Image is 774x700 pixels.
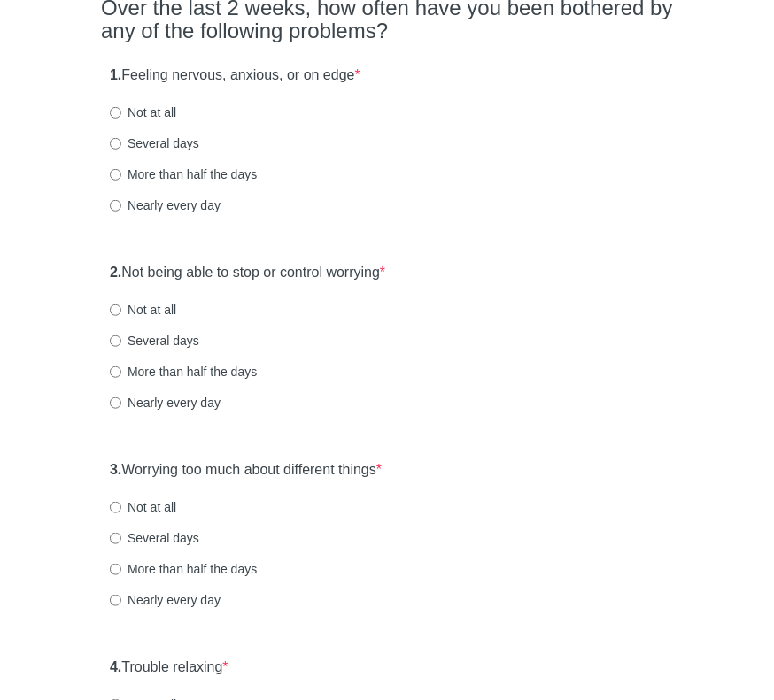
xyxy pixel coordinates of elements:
label: Several days [110,529,199,547]
label: More than half the days [110,560,257,578]
label: More than half the days [110,165,257,183]
label: Not at all [110,301,176,319]
label: Not being able to stop or control worrying [110,263,385,283]
input: More than half the days [110,366,121,378]
input: Several days [110,533,121,544]
input: Not at all [110,502,121,513]
input: Nearly every day [110,595,121,606]
strong: 4. [110,659,121,674]
input: More than half the days [110,564,121,575]
label: Feeling nervous, anxious, or on edge [110,65,360,86]
input: Not at all [110,107,121,119]
input: Nearly every day [110,200,121,212]
label: Several days [110,332,199,350]
label: Worrying too much about different things [110,460,382,481]
input: Several days [110,138,121,150]
label: Trouble relaxing [110,658,228,678]
strong: 2. [110,265,121,280]
input: More than half the days [110,169,121,181]
input: Nearly every day [110,397,121,409]
strong: 1. [110,67,121,82]
input: Not at all [110,304,121,316]
label: Not at all [110,104,176,121]
label: Several days [110,135,199,152]
label: Nearly every day [110,591,221,609]
strong: 3. [110,462,121,477]
label: More than half the days [110,363,257,381]
label: Nearly every day [110,394,221,412]
input: Several days [110,335,121,347]
label: Nearly every day [110,196,221,214]
label: Not at all [110,498,176,516]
